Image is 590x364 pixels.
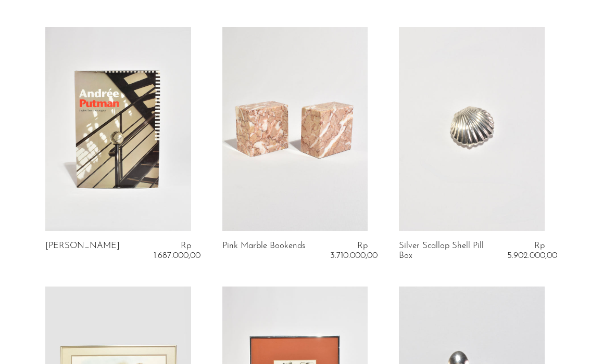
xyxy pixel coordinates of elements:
a: [PERSON_NAME] [45,241,120,261]
a: Silver Scallop Shell Pill Box [399,241,495,261]
span: Rp 1.687.000,00 [154,241,200,259]
a: Pink Marble Bookends [222,241,305,261]
span: Rp 5.902.000,00 [507,241,557,259]
span: Rp 3.710.000,00 [330,241,378,259]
